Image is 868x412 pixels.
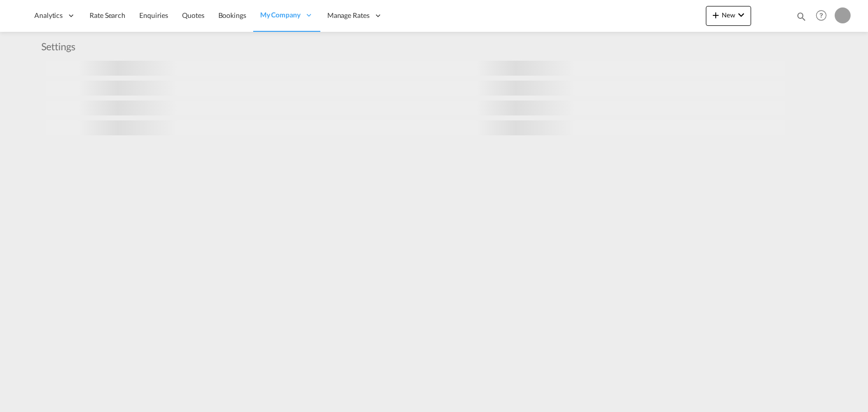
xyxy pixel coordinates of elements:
span: Rate Search [90,11,125,19]
md-icon: icon-chevron-down [735,9,747,21]
md-icon: icon-plus 400-fg [710,9,722,21]
button: icon-plus 400-fgNewicon-chevron-down [706,6,751,26]
span: Analytics [34,10,63,20]
span: New [710,11,747,19]
span: Manage Rates [327,10,370,20]
span: Enquiries [139,11,168,19]
span: Help [813,7,830,24]
span: Bookings [218,11,246,19]
span: My Company [260,10,300,20]
div: icon-magnify [796,11,807,26]
md-icon: icon-magnify [796,11,807,22]
span: Quotes [182,11,204,19]
div: Settings [41,39,81,53]
div: Help [813,7,835,25]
